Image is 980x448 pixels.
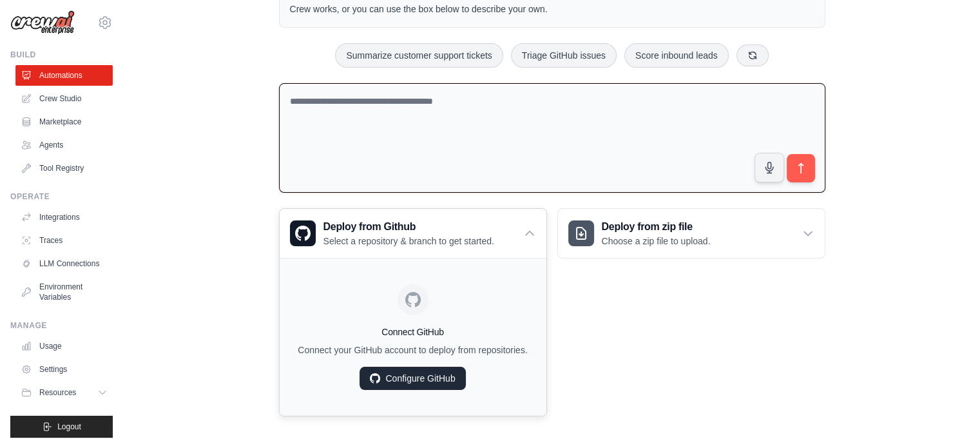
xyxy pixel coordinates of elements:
a: Environment Variables [15,277,113,307]
h4: Connect GitHub [290,326,536,338]
h3: Deploy from zip file [602,219,711,235]
button: Logout [10,416,113,438]
button: Triage GitHub issues [511,43,617,68]
button: Summarize customer support tickets [335,43,503,68]
p: Connect your GitHub account to deploy from repositories. [290,344,536,356]
a: LLM Connections [15,253,113,274]
a: Traces [15,230,113,251]
a: Settings [15,359,113,380]
button: Score inbound leads [624,43,729,68]
h3: Deploy from Github [323,219,494,235]
iframe: Chat Widget [916,386,980,448]
span: Logout [57,422,81,432]
button: Resources [15,382,113,403]
a: Automations [15,65,113,86]
span: Resources [39,387,76,398]
a: Usage [15,336,113,356]
a: Tool Registry [15,158,113,179]
div: Operate [10,191,113,202]
a: Marketplace [15,112,113,132]
img: Logo [10,10,75,35]
a: Configure GitHub [360,367,465,390]
a: Crew Studio [15,88,113,109]
a: Integrations [15,207,113,228]
a: Agents [15,135,113,155]
div: Manage [10,320,113,331]
p: Select a repository & branch to get started. [323,235,494,248]
p: Choose a zip file to upload. [602,235,711,248]
div: Build [10,50,113,60]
